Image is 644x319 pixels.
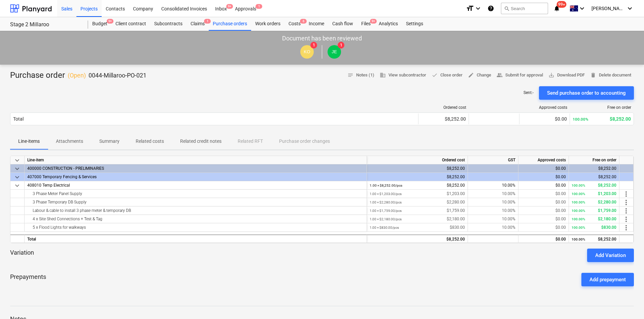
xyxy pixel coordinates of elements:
[13,182,21,190] span: keyboard_arrow_down
[370,215,465,223] div: $2,180.00
[572,200,585,204] small: 100.00%
[27,198,364,206] div: 3 Phase Temporary DB Supply
[522,116,567,122] div: $0.00
[89,71,146,79] p: 0044-Millaroo-PO-021
[370,217,402,221] small: 1.00 × $2,180.00 / pcs
[521,173,566,181] div: $0.00
[572,173,616,181] div: $8,252.00
[300,45,314,59] div: Kalin Olive
[27,173,364,181] div: 407000 Temporary Fencing & Services
[380,72,386,78] span: business
[370,192,402,196] small: 1.00 × $1,203.00 / pcs
[474,4,482,12] i: keyboard_arrow_down
[546,70,587,81] button: Download PDF
[591,6,625,11] span: [PERSON_NAME]
[569,156,619,164] div: Free on order
[547,89,626,97] div: Send purchase order to accounting
[539,86,634,100] button: Send purchase order to accounting
[578,4,586,12] i: keyboard_arrow_down
[553,4,560,12] i: notifications
[370,223,465,232] div: $830.00
[357,17,375,31] a: Files9+
[27,183,70,188] span: 408010 Temp Electrical
[581,273,634,286] button: Add prepayment
[523,90,534,96] p: Sent : -
[521,223,566,232] div: $0.00
[572,190,616,198] div: $1,203.00
[88,17,111,31] div: Budget
[432,71,463,79] span: Close order
[622,207,630,215] span: more_vert
[375,17,402,31] div: Analytics
[304,49,310,54] span: KO
[572,164,616,173] div: $8,252.00
[27,206,364,215] div: Labour & cable to install 3 phase meter & temporary DB
[521,215,566,223] div: $0.00
[622,224,630,232] span: more_vert
[572,215,616,223] div: $2,180.00
[251,17,284,31] div: Work orders
[377,70,429,81] button: View subcontractor
[370,226,399,229] small: 1.00 × $830.00 / pcs
[111,17,150,31] a: Client contract
[572,192,585,196] small: 100.00%
[328,17,357,31] a: Cash flow
[622,190,630,198] span: more_vert
[557,1,567,8] span: 99+
[572,235,616,244] div: $8,252.00
[13,165,21,173] span: keyboard_arrow_down
[305,17,328,31] div: Income
[572,217,585,221] small: 100.00%
[521,235,566,244] div: $0.00
[590,71,631,79] span: Delete document
[27,164,364,172] div: 400000 CONSTRUCTION - PRELIMINARIES
[226,4,233,9] span: 9+
[626,4,634,12] i: keyboard_arrow_down
[204,19,211,24] span: 1
[465,70,494,81] button: Change
[25,234,367,243] div: Total
[421,116,466,122] div: $8,252.00
[370,209,402,213] small: 1.00 × $1,759.00 / pcs
[494,70,546,81] button: Submit for approval
[150,17,187,31] a: Subcontracts
[573,105,631,110] div: Free on order
[468,223,518,232] div: 10.00%
[572,206,616,215] div: $1,759.00
[521,198,566,206] div: $0.00
[99,138,120,145] p: Summary
[590,72,596,78] span: delete
[402,17,427,31] a: Settings
[345,70,377,81] button: Notes (1)
[209,17,251,31] a: Purchase orders
[370,19,377,24] span: 9+
[256,4,262,9] span: 1
[572,181,616,190] div: $8,252.00
[370,198,465,206] div: $2,280.00
[521,190,566,198] div: $0.00
[180,138,222,145] p: Related credit notes
[468,198,518,206] div: 10.00%
[572,198,616,206] div: $2,280.00
[27,215,364,223] div: 4 x Site Shed Connections + Test & Tag
[487,4,494,12] i: Knowledge base
[497,72,503,78] span: people_alt
[107,19,113,24] span: 9+
[573,116,631,122] div: $8,252.00
[622,215,630,223] span: more_vert
[370,184,402,187] small: 1.00 × $8,252.00 / pcs
[18,138,40,145] p: Line-items
[284,17,305,31] div: Costs
[501,3,548,14] button: Search
[27,223,364,231] div: 5 x Flood Lights for walkways
[466,4,474,12] i: format_size
[13,156,21,164] span: keyboard_arrow_down
[370,190,465,198] div: $1,203.00
[370,181,465,190] div: $8,252.00
[56,138,83,145] p: Attachments
[572,184,585,187] small: 100.00%
[589,275,626,284] div: Add prepayment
